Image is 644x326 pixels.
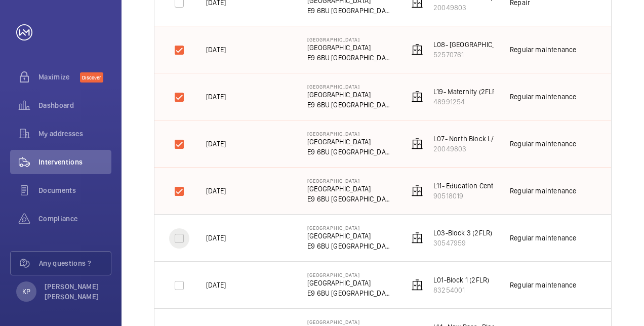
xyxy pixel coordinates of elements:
p: [GEOGRAPHIC_DATA] [307,272,392,278]
img: elevator.svg [411,91,423,103]
p: [GEOGRAPHIC_DATA] [307,84,392,90]
p: 52570761 [433,50,542,60]
p: [GEOGRAPHIC_DATA] [307,231,392,241]
p: E9 6BU [GEOGRAPHIC_DATA] [307,6,392,16]
p: [DATE] [206,45,226,55]
p: E9 6BU [GEOGRAPHIC_DATA] [307,288,392,298]
p: 20049803 [433,144,520,154]
p: [DATE] [206,233,226,243]
span: Dashboard [38,100,111,110]
p: [DATE] [206,92,226,102]
div: Regular maintenance [510,233,576,243]
img: elevator.svg [411,279,423,291]
span: Maximize [38,72,80,82]
p: E9 6BU [GEOGRAPHIC_DATA] [307,194,392,204]
p: 90518019 [433,191,521,201]
p: L07- North Block L/H (2FLR) [433,134,520,144]
span: Interventions [38,157,111,167]
p: L08- [GEOGRAPHIC_DATA]/H (2FLR) [433,39,542,50]
p: 48991254 [433,97,499,107]
div: Regular maintenance [510,45,576,55]
p: [GEOGRAPHIC_DATA] [307,278,392,288]
p: [GEOGRAPHIC_DATA] [307,184,392,194]
p: L03-Block 3 (2FLR) [433,228,492,238]
p: E9 6BU [GEOGRAPHIC_DATA] [307,241,392,251]
div: Regular maintenance [510,92,576,102]
p: [PERSON_NAME] [PERSON_NAME] [45,281,105,302]
p: [GEOGRAPHIC_DATA] [307,225,392,231]
div: Regular maintenance [510,280,576,290]
p: [GEOGRAPHIC_DATA] [307,319,392,325]
img: elevator.svg [411,185,423,197]
p: [GEOGRAPHIC_DATA] [307,90,392,100]
p: 83254001 [433,285,489,295]
p: [DATE] [206,139,226,149]
div: Regular maintenance [510,186,576,196]
span: Any questions ? [39,258,111,268]
p: 20049803 [433,3,520,13]
span: Documents [38,185,111,195]
p: E9 6BU [GEOGRAPHIC_DATA] [307,147,392,157]
p: [DATE] [206,280,226,290]
p: [GEOGRAPHIC_DATA] [307,178,392,184]
p: E9 6BU [GEOGRAPHIC_DATA] [307,53,392,63]
p: L19- Maternity (2FLR) [433,87,499,97]
p: [GEOGRAPHIC_DATA] [307,36,392,43]
img: elevator.svg [411,138,423,150]
span: My addresses [38,129,111,139]
img: elevator.svg [411,44,423,56]
p: [DATE] [206,186,226,196]
span: Compliance [38,214,111,224]
p: L11- Education Centre (2FLR) [433,181,521,191]
p: [GEOGRAPHIC_DATA] [307,43,392,53]
div: Regular maintenance [510,139,576,149]
span: Discover [80,72,103,83]
p: [GEOGRAPHIC_DATA] [307,137,392,147]
p: L01-Block 1 (2FLR) [433,275,489,285]
p: [GEOGRAPHIC_DATA] [307,131,392,137]
p: E9 6BU [GEOGRAPHIC_DATA] [307,100,392,110]
p: KP [22,287,30,297]
img: elevator.svg [411,232,423,244]
p: 30547959 [433,238,492,248]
